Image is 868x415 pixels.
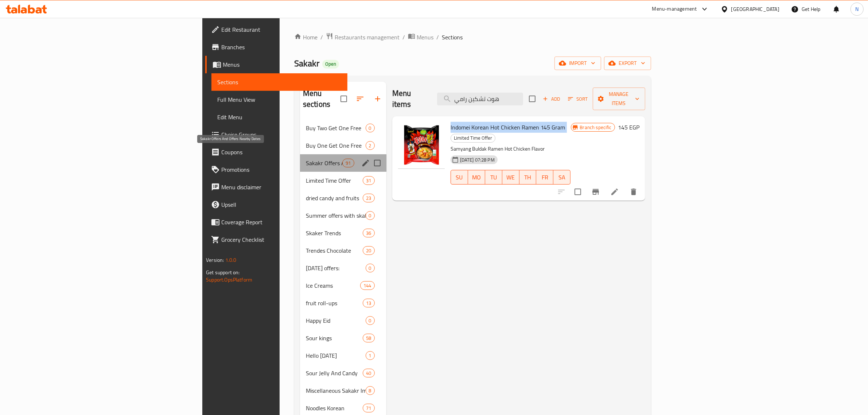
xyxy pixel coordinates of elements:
button: SA [553,170,571,185]
span: Sections [442,33,463,42]
span: Get support on: [206,268,240,277]
span: fruit roll-ups [306,299,363,307]
li: / [436,33,439,42]
div: items [363,176,374,185]
div: Sour Jelly And Candy [306,369,363,377]
div: items [366,124,375,132]
button: export [604,57,651,70]
a: Full Menu View [211,91,347,108]
span: 0 [366,212,374,219]
a: Support.OpsPlatform [206,275,252,284]
div: Ice Creams [306,281,360,290]
div: Skaker Trends [306,229,363,237]
div: items [366,264,375,272]
span: Branches [221,43,342,51]
span: 0 [366,125,374,132]
span: 40 [363,370,374,377]
span: SA [556,172,568,183]
button: WE [502,170,519,185]
div: Menu-management [652,5,697,13]
div: Noodles Korean [306,404,363,412]
span: 1.0.0 [225,255,237,265]
a: Menus [408,32,433,42]
div: items [363,369,374,377]
span: Menus [223,60,342,69]
span: Hello [DATE] [306,351,366,360]
span: 31 [363,177,374,184]
span: Branch specific [577,124,615,131]
nav: breadcrumb [294,32,651,42]
span: 36 [363,230,374,237]
a: Grocery Checklist [205,231,347,248]
span: Limited Time Offer [306,176,363,185]
span: Sort items [563,93,593,105]
li: / [402,33,405,42]
span: Buy Two Get One Free [306,124,366,132]
div: Limited Time Offer31 [300,172,386,189]
span: Full Menu View [217,95,342,104]
span: TH [522,172,534,183]
div: Summer offers with skakr0 [300,207,386,224]
div: items [366,141,375,150]
div: items [366,351,375,360]
div: [DATE] offers:0 [300,259,386,277]
button: MO [468,170,485,185]
span: FR [539,172,550,183]
div: Sour Jelly And Candy40 [300,364,386,382]
div: Miscellaneous Sakakr Imports8 [300,382,386,399]
div: items [363,404,374,412]
div: Hello Ramadan [306,351,366,360]
button: SU [451,170,468,185]
button: Add section [369,90,386,108]
span: Summer offers with skakr [306,211,366,220]
button: FR [536,170,553,185]
span: Indomei Korean Hot Chicken Ramen 145 Gram [451,122,565,133]
span: Add [542,95,561,103]
div: Happy Eid0 [300,312,386,329]
span: Sour kings [306,334,363,342]
button: Manage items [593,88,645,110]
span: Trendes Chocolate [306,246,363,255]
a: Menu disclaimer [205,178,347,196]
span: Buy One Get One Free [306,141,366,150]
div: Sakakr Offers And Offers Nearby Dates91edit [300,154,386,172]
div: dried candy and fruits23 [300,189,386,207]
div: items [363,299,374,307]
span: Limited Time Offer [451,134,495,142]
span: MO [471,172,482,183]
div: Buy Two Get One Free0 [300,119,386,137]
button: edit [360,158,371,168]
button: import [554,57,601,70]
span: Choice Groups [221,130,342,139]
span: Edit Restaurant [221,25,342,34]
span: Sections [217,78,342,86]
a: Upsell [205,196,347,213]
div: items [366,316,375,325]
div: [GEOGRAPHIC_DATA] [731,5,779,13]
a: Edit Restaurant [205,21,347,38]
div: items [363,246,374,255]
span: 20 [363,247,374,254]
div: items [363,194,374,202]
button: Sort [566,93,590,105]
span: 13 [363,300,374,307]
span: Select to update [570,184,585,199]
span: 1 [366,352,374,359]
span: Edit Menu [217,113,342,121]
span: 23 [363,195,374,202]
span: Promotions [221,165,342,174]
button: delete [625,183,642,201]
button: Branch-specific-item [587,183,604,201]
span: 71 [363,405,374,412]
div: items [366,211,375,220]
span: Add item [540,93,563,105]
span: Miscellaneous Sakakr Imports [306,386,366,395]
span: Sakakr Offers And Offers Nearby Dates [306,159,342,167]
a: Edit menu item [610,187,619,196]
img: Indomei Korean Hot Chicken Ramen 145 Gram [398,122,445,169]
